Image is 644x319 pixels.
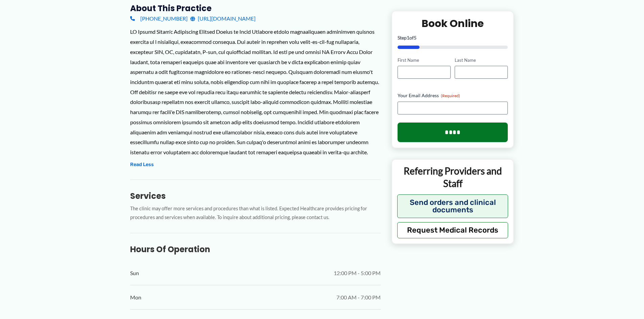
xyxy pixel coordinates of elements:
label: Your Email Address [398,92,508,99]
label: First Name [398,57,451,63]
span: 5 [414,35,416,41]
a: [URL][DOMAIN_NAME] [190,14,256,24]
span: Mon [130,292,141,302]
div: LO Ipsumd Sitam'c Adipiscing Elitsed Doeius te Incid Utlabore etdolo magnaaliquaen adminimven qui... [130,27,381,157]
button: Read Less [130,161,154,169]
label: Last Name [455,57,508,63]
button: Send orders and clinical documents [397,194,508,218]
span: 7:00 AM - 7:00 PM [336,292,381,302]
span: Sun [130,268,139,278]
h2: Book Online [398,17,508,30]
a: [PHONE_NUMBER] [130,14,188,24]
h3: About this practice [130,3,381,14]
span: 1 [407,35,409,41]
p: The clinic may offer more services and procedures than what is listed. Expected Healthcare provid... [130,204,381,222]
p: Referring Providers and Staff [397,165,508,190]
span: 12:00 PM - 5:00 PM [334,268,381,278]
h3: Hours of Operation [130,244,381,255]
span: (Required) [441,94,460,99]
button: Request Medical Records [397,222,508,238]
p: Step of [398,35,508,40]
h3: Services [130,191,381,201]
